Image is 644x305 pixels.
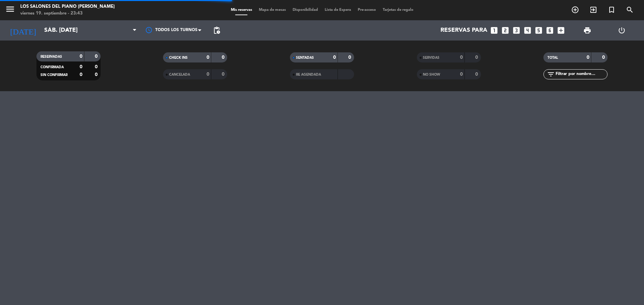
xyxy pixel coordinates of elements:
span: SERVIDAS [423,56,439,59]
strong: 0 [95,54,99,59]
span: CHECK INS [169,56,188,59]
i: menu [5,4,15,14]
span: SIN CONFIRMAR [41,73,68,77]
strong: 0 [222,55,226,60]
i: filter_list [547,70,555,78]
i: add_box [557,26,565,35]
strong: 0 [95,72,99,77]
i: turned_in_not [608,6,616,14]
span: RE AGENDADA [296,73,321,76]
span: Mis reservas [227,8,256,12]
span: Pre-acceso [354,8,379,12]
i: looks_4 [523,26,532,35]
span: CONFIRMADA [41,66,64,69]
strong: 0 [80,65,82,69]
i: looks_6 [545,26,554,35]
strong: 0 [460,55,463,60]
strong: 0 [80,72,82,77]
div: viernes 19. septiembre - 23:43 [20,10,115,17]
i: looks_two [501,26,510,35]
span: TOTAL [547,56,558,59]
strong: 0 [348,55,352,60]
strong: 0 [95,65,99,69]
button: menu [5,4,15,17]
i: exit_to_app [589,6,597,14]
i: looks_3 [512,26,521,35]
i: looks_one [490,26,499,35]
span: Disponibilidad [289,8,321,12]
strong: 0 [207,55,209,60]
i: power_settings_new [618,26,626,34]
div: Los Salones del Piano [PERSON_NAME] [20,3,115,10]
strong: 0 [80,54,82,59]
span: NO SHOW [423,73,440,76]
strong: 0 [475,72,479,77]
span: Lista de Espera [321,8,354,12]
strong: 0 [222,72,226,77]
i: [DATE] [5,23,41,38]
i: arrow_drop_down [63,26,71,34]
span: Mapa de mesas [256,8,289,12]
span: RESERVADAS [41,55,62,58]
span: CANCELADA [169,73,190,76]
span: Reservas para [440,27,487,34]
strong: 0 [207,72,209,77]
input: Filtrar por nombre... [555,71,607,78]
strong: 0 [460,72,463,77]
i: search [626,6,634,14]
i: add_circle_outline [571,6,579,14]
strong: 0 [333,55,336,60]
strong: 0 [587,55,589,60]
div: LOG OUT [605,20,639,41]
strong: 0 [475,55,479,60]
span: print [583,26,591,34]
span: SENTADAS [296,56,314,59]
span: pending_actions [213,26,221,34]
span: Tarjetas de regalo [379,8,417,12]
i: looks_5 [534,26,543,35]
strong: 0 [602,55,606,60]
